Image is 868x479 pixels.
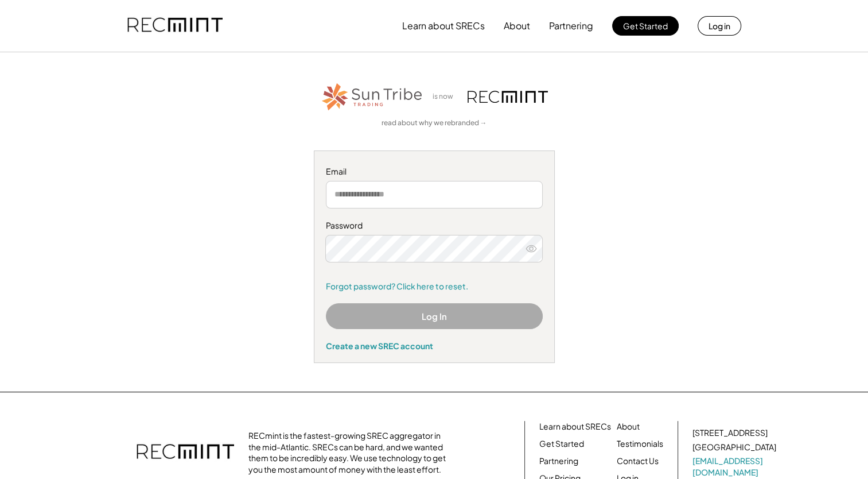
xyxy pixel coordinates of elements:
button: Get Started [612,16,679,36]
div: is now [430,92,462,102]
button: Log In [326,303,543,329]
img: recmint-logotype%403x.png [137,432,234,473]
div: [GEOGRAPHIC_DATA] [692,442,776,453]
img: STT_Horizontal_Logo%2B-%2BColor.png [321,81,424,113]
button: About [504,14,530,37]
div: Create a new SREC account [326,341,543,351]
img: recmint-logotype%403x.png [127,6,223,45]
div: [STREET_ADDRESS] [692,427,768,439]
a: Learn about SRECs [539,421,611,432]
a: Forgot password? Click here to reset. [326,281,543,292]
a: Contact Us [617,455,659,467]
img: recmint-logotype%403x.png [468,91,548,103]
a: read about why we rebranded → [382,118,487,128]
a: [EMAIL_ADDRESS][DOMAIN_NAME] [692,455,779,478]
div: Email [326,166,543,177]
button: Partnering [549,14,593,37]
a: About [617,421,640,432]
a: Partnering [539,455,578,467]
a: Testimonials [617,438,663,450]
button: Log in [698,16,741,36]
div: Password [326,220,543,231]
div: RECmint is the fastest-growing SREC aggregator in the mid-Atlantic. SRECs can be hard, and we wan... [248,430,452,475]
a: Get Started [539,438,584,450]
button: Learn about SRECs [402,14,485,37]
